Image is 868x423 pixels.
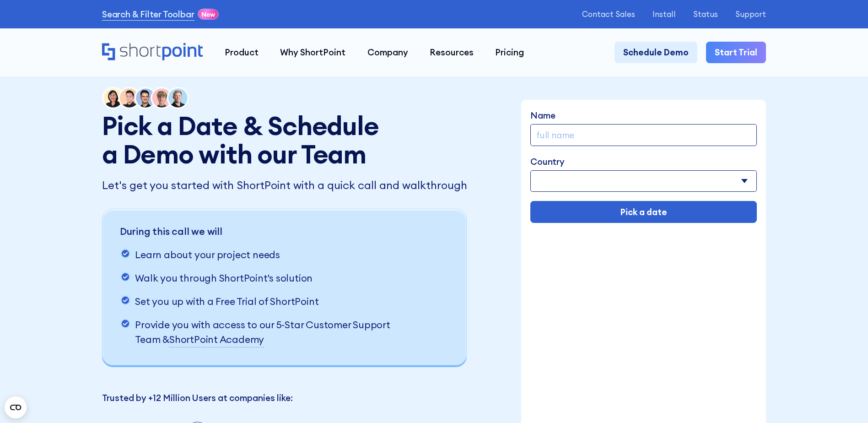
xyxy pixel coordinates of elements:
iframe: Chat Widget [822,379,868,423]
div: Resources [430,46,474,59]
a: Company [356,42,419,63]
div: Pricing [495,46,524,59]
div: Why ShortPoint [280,46,345,59]
p: Walk you through ShortPoint's solution [135,271,313,286]
a: Why ShortPoint [270,42,356,63]
p: Learn about your project needs [135,248,280,262]
a: Start Trial [706,42,766,63]
input: Pick a date [530,201,757,222]
p: Trusted by +12 Million Users at companies like: [102,391,469,404]
h1: Pick a Date & Schedule a Demo with our Team [102,111,388,168]
div: Chat-Widget [822,379,868,423]
p: Set you up with a Free Trial of ShortPoint [135,294,318,309]
p: During this call we will [120,224,414,239]
a: Schedule Demo [615,42,697,63]
label: Name [530,109,757,122]
p: Provide you with access to our 5-Star Customer Support Team & [135,318,414,347]
a: Support [735,10,766,18]
input: full name [530,124,757,146]
a: Home [102,43,203,62]
div: Product [225,46,259,59]
a: Pricing [485,42,535,63]
a: Resources [419,42,484,63]
a: Status [693,10,718,18]
a: Search & Filter Toolbar [102,8,194,21]
form: Demo Form [530,109,757,223]
label: Country [530,155,757,168]
a: Contact Sales [582,10,635,18]
a: Product [214,42,269,63]
p: Let's get you started with ShortPoint with a quick call and walkthrough [102,177,469,194]
a: Install [652,10,676,18]
div: Company [367,46,408,59]
a: ShortPoint Academy [169,332,264,347]
button: Open CMP widget [5,396,27,418]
